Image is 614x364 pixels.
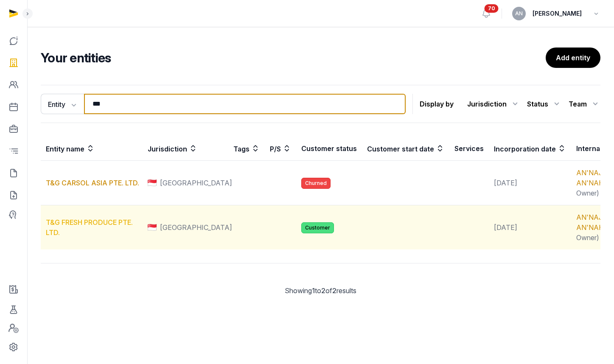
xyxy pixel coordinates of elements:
[301,222,334,233] span: Customer
[160,178,232,188] span: [GEOGRAPHIC_DATA]
[312,286,315,295] span: 1
[527,97,562,111] div: Status
[420,97,454,111] p: Display by
[489,205,571,250] td: [DATE]
[46,179,139,187] a: T&G CARSOL ASIA PTE. LTD.
[160,222,232,232] span: [GEOGRAPHIC_DATA]
[296,137,362,161] th: Customer status
[143,137,228,161] th: Jurisdiction
[512,7,526,20] button: AN
[41,286,600,296] div: Showing to of results
[449,137,489,161] th: Services
[515,11,523,16] span: AN
[489,137,571,161] th: Incorporation date
[546,48,600,68] a: Add entity
[332,286,336,295] span: 2
[485,4,499,13] span: 70
[362,137,449,161] th: Customer start date
[41,50,546,65] h2: Your entities
[41,94,84,114] button: Entity
[228,137,265,161] th: Tags
[533,8,582,19] span: [PERSON_NAME]
[46,218,133,237] a: T&G FRESH PRODUCE PTE. LTD.
[265,137,296,161] th: P/S
[321,286,325,295] span: 2
[489,161,571,205] td: [DATE]
[467,97,520,111] div: Jurisdiction
[41,137,143,161] th: Entity name
[569,97,600,111] div: Team
[301,178,331,189] span: Churned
